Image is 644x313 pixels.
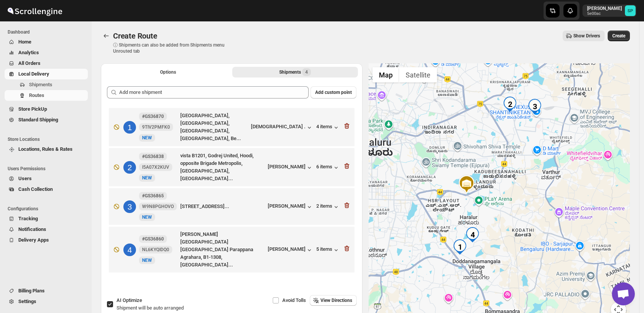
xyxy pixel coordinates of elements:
span: 4 [305,69,308,75]
span: Store Locations [8,136,88,142]
button: Selected Shipments [232,67,358,77]
div: 3 [527,99,542,114]
button: Locations, Rules & Rates [5,144,88,155]
span: NEW [142,215,152,220]
span: Notifications [18,226,46,232]
b: #GS36865 [142,193,164,198]
button: Routes [101,31,112,41]
button: [PERSON_NAME] [268,164,313,171]
button: Show satellite imagery [399,67,437,82]
button: [PERSON_NAME] [268,203,313,211]
button: Home [5,37,88,47]
span: NL6KYQIDQ0 [142,247,169,253]
button: Tracking [5,213,88,224]
span: Show Drivers [573,33,600,39]
span: Create [612,33,625,39]
span: Configurations [8,206,88,212]
b: #GS36838 [142,154,164,159]
span: Avoid Tolls [282,297,306,303]
span: Shipment will be auto arranged [117,305,184,311]
button: Settings [5,296,88,307]
button: All Orders [5,58,88,69]
button: Show street map [372,67,399,82]
span: Sulakshana Pundle [625,5,636,16]
span: Settings [18,298,36,304]
span: Delivery Apps [18,237,49,243]
button: [PERSON_NAME] [268,246,313,254]
button: Shipments [5,79,88,90]
button: 5 items [316,246,340,254]
span: W9N8PGHOVO [142,203,174,210]
button: Create [608,31,630,41]
span: NEW [142,175,152,181]
span: NEW [142,258,152,263]
button: Add custom point [311,86,356,98]
button: View Directions [310,295,357,306]
button: Analytics [5,47,88,58]
div: 4 [465,227,480,242]
span: View Directions [320,297,352,303]
span: All Orders [18,60,40,66]
p: [PERSON_NAME] [587,5,622,11]
div: [GEOGRAPHIC_DATA], [GEOGRAPHIC_DATA], [GEOGRAPHIC_DATA], [GEOGRAPHIC_DATA], Be... [180,112,248,142]
span: Home [18,39,31,45]
text: SP [628,8,633,13]
button: 6 items [316,164,340,171]
input: Add more shipment [119,86,309,98]
span: Tracking [18,216,38,221]
div: [PERSON_NAME][GEOGRAPHIC_DATA] [GEOGRAPHIC_DATA] Parappana Agrahara, B1-1308, [GEOGRAPHIC_DATA]... [180,231,265,269]
span: Create Route [113,31,157,40]
div: 4 [123,244,136,256]
div: 2 [123,161,136,174]
span: I5A07X2KUV [142,164,169,170]
p: 5e00ac [587,11,622,16]
span: Users [18,176,32,181]
div: 1 [452,239,468,255]
div: 3 [123,200,136,213]
span: Cash Collection [18,186,53,192]
span: Options [160,69,176,75]
a: Open chat [612,282,635,305]
div: [STREET_ADDRESS]... [180,203,265,210]
span: Billing Plans [18,288,45,294]
button: Delivery Apps [5,235,88,245]
span: Routes [29,92,44,98]
button: All Route Options [105,67,231,77]
span: 9TIV2PMFK0 [142,124,170,130]
button: Billing Plans [5,286,88,296]
span: Dashboard [8,29,88,35]
span: NEW [142,135,152,140]
button: 4 items [316,124,340,131]
button: [DEMOGRAPHIC_DATA] . [251,124,313,131]
span: Shipments [29,82,52,87]
span: Locations, Rules & Rates [18,146,73,152]
div: 2 [502,97,518,112]
button: Show Drivers [563,31,605,41]
span: Store PickUp [18,106,47,112]
img: ScrollEngine [6,1,63,20]
b: #GS36860 [142,236,164,242]
span: Standard Shipping [18,117,58,123]
span: Analytics [18,50,39,55]
span: AI Optimize [117,297,142,303]
b: #GS36870 [142,114,164,119]
button: 2 items [316,203,340,211]
span: Local Delivery [18,71,49,77]
div: Selected Shipments [101,80,362,291]
button: Notifications [5,224,88,235]
button: Routes [5,90,88,101]
div: Shipments [279,68,311,76]
div: vista B1201, Godrej United, Hoodi, opposite Brigade Metropolis, [GEOGRAPHIC_DATA], [GEOGRAPHIC_DA... [180,152,265,182]
p: ⓘ Shipments can also be added from Shipments menu Unrouted tab [113,42,233,54]
span: Add custom point [315,89,352,95]
span: Users Permissions [8,166,88,172]
button: User menu [583,5,636,17]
